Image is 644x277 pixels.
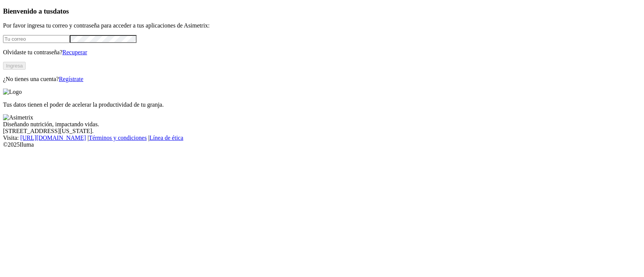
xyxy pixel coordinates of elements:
div: Visita : | | [3,135,641,141]
a: [URL][DOMAIN_NAME] [20,135,86,141]
input: Tu correo [3,35,70,43]
div: [STREET_ADDRESS][US_STATE]. [3,128,641,135]
div: © 2025 Iluma [3,141,641,148]
span: datos [53,7,69,15]
h3: Bienvenido a tus [3,7,641,15]
img: Logo [3,89,22,95]
a: Términos y condiciones [89,135,147,141]
p: Tus datos tienen el poder de acelerar la productividad de tu granja. [3,101,641,108]
a: Recuperar [62,49,87,55]
button: Ingresa [3,62,26,70]
p: Olvidaste tu contraseña? [3,49,641,56]
p: Por favor ingresa tu correo y contraseña para acceder a tus aplicaciones de Asimetrix: [3,22,641,29]
p: ¿No tienes una cuenta? [3,76,641,83]
a: Regístrate [59,76,83,82]
a: Línea de ética [149,135,183,141]
img: Asimetrix [3,114,33,121]
div: Diseñando nutrición, impactando vidas. [3,121,641,128]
